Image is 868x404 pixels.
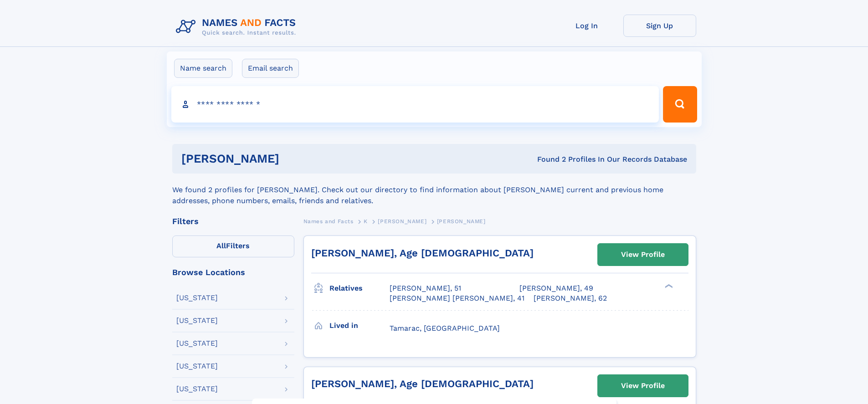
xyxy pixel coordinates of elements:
a: [PERSON_NAME] [PERSON_NAME], 41 [390,293,524,303]
span: [PERSON_NAME] [378,218,426,225]
a: View Profile [598,375,688,397]
h3: Relatives [329,281,390,296]
div: [US_STATE] [176,294,218,302]
a: K [364,215,368,227]
h3: Lived in [329,318,390,333]
label: Name search [174,59,232,78]
div: [US_STATE] [176,340,218,347]
a: [PERSON_NAME], Age [DEMOGRAPHIC_DATA] [311,247,534,259]
a: [PERSON_NAME], 49 [519,283,593,293]
span: Tamarac, [GEOGRAPHIC_DATA] [390,324,500,332]
a: Sign Up [623,15,696,37]
a: Names and Facts [303,215,354,227]
span: All [216,241,226,250]
div: Filters [172,217,294,225]
div: [US_STATE] [176,363,218,370]
a: Log In [550,15,623,37]
div: [US_STATE] [176,317,218,324]
label: Email search [242,59,299,78]
h1: [PERSON_NAME] [181,153,408,164]
div: [US_STATE] [176,385,218,393]
div: View Profile [621,375,665,396]
a: [PERSON_NAME], 51 [390,283,461,293]
a: [PERSON_NAME], Age [DEMOGRAPHIC_DATA] [311,378,534,389]
a: [PERSON_NAME] [378,215,426,227]
label: Filters [172,235,294,257]
a: [PERSON_NAME], 62 [534,293,607,303]
div: Found 2 Profiles In Our Records Database [408,154,687,164]
input: search input [171,86,659,123]
span: K [364,218,368,225]
img: Logo Names and Facts [172,15,303,39]
div: ❯ [663,283,673,289]
div: Browse Locations [172,268,294,276]
div: View Profile [621,244,665,265]
div: We found 2 profiles for [PERSON_NAME]. Check out our directory to find information about [PERSON_... [172,174,696,206]
span: [PERSON_NAME] [437,218,486,225]
button: Search Button [663,86,697,123]
a: View Profile [598,244,688,266]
